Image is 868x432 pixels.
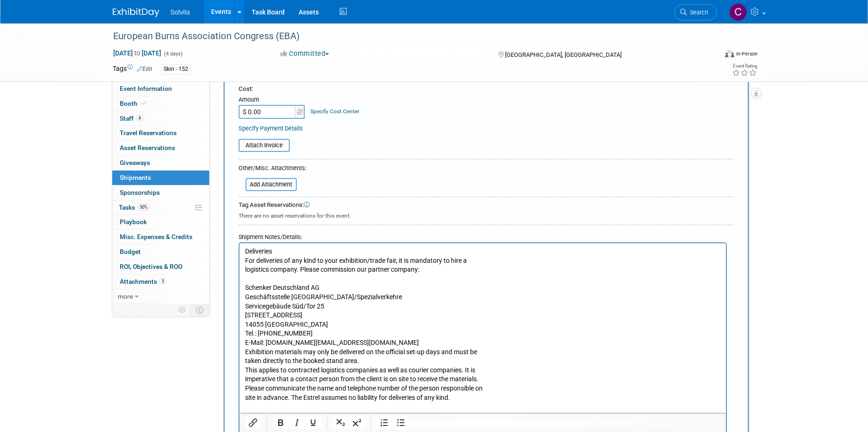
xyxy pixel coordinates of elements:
a: Asset Reservations [112,141,209,155]
button: Bold [273,416,288,429]
a: Giveaways [112,156,209,170]
span: Attachments [120,278,166,285]
a: ROI, Objectives & ROO [112,260,209,274]
div: Amount [239,96,306,105]
td: Personalize Event Tab Strip [174,304,191,316]
a: Specify Payment Details [239,125,303,132]
button: Superscript [349,416,365,429]
img: ExhibitDay [113,8,159,17]
a: Specify Cost Center [310,108,359,115]
button: Italic [289,416,305,429]
i: Booth reservation complete [142,101,146,106]
button: Committed [277,49,333,59]
span: Tasks [119,204,150,211]
button: Underline [305,416,321,429]
div: Cost: [239,85,734,94]
td: Tags [113,64,152,75]
a: Budget [112,245,209,259]
a: Travel Reservations [112,126,209,140]
div: Skin - 152 [161,64,191,74]
div: Shipment Notes/Details: [239,229,727,242]
span: (4 days) [163,51,183,57]
span: Giveaways [120,159,150,166]
a: Search [674,4,717,21]
td: Toggle Event Tabs [190,304,209,316]
button: Bullet list [393,416,409,429]
span: Event Information [120,85,172,92]
span: Travel Reservations [120,129,177,137]
img: Cindy Miller [729,3,747,21]
div: Tag Asset Reservations: [239,201,734,210]
iframe: Rich Text Area [239,243,726,425]
button: Numbered list [376,416,392,429]
div: Event Format [662,48,758,62]
a: Attachments5 [112,274,209,289]
a: Shipments [112,171,209,185]
div: In-Person [736,50,758,57]
span: Budget [120,248,141,255]
a: Staff4 [112,111,209,126]
img: Format-Inperson.png [725,50,734,57]
span: Staff [120,115,143,122]
span: 50% [137,204,150,211]
span: Playbook [120,218,147,226]
a: Misc. Expenses & Credits [112,230,209,244]
span: [DATE] [DATE] [113,49,162,57]
span: more [118,293,133,300]
a: Event Information [112,82,209,96]
button: Subscript [333,416,349,429]
span: Search [687,9,708,16]
div: Other/Misc. Attachments: [239,164,307,175]
a: Playbook [112,215,209,229]
span: Booth [120,100,148,107]
div: Event Rating [732,64,757,69]
div: There are no asset reservations for this event. [239,210,734,220]
a: Booth [112,96,209,111]
span: 4 [136,115,143,122]
span: to [133,49,142,57]
span: Solvita [171,8,190,16]
span: Misc. Expenses & Credits [120,233,192,240]
span: 5 [159,278,166,285]
button: Insert/edit link [245,416,261,429]
span: Shipments [120,174,151,181]
div: European Burns Association Congress (EBA) [110,28,703,45]
span: ROI, Objectives & ROO [120,263,182,270]
span: Sponsorships [120,189,160,196]
span: [GEOGRAPHIC_DATA], [GEOGRAPHIC_DATA] [505,51,622,58]
span: Asset Reservations [120,144,175,151]
a: Tasks50% [112,200,209,215]
a: Edit [137,66,152,72]
a: more [112,289,209,304]
a: Sponsorships [112,185,209,200]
